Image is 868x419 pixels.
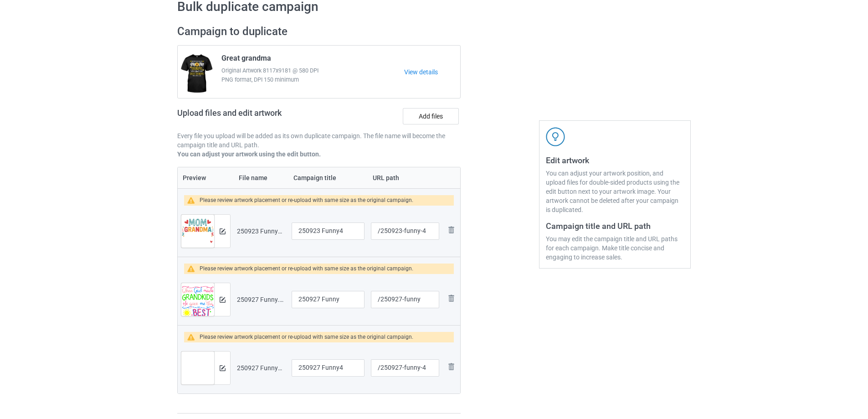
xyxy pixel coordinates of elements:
[220,365,226,371] img: svg+xml;base64,PD94bWwgdmVyc2lvbj0iMS4wIiBlbmNvZGluZz0iVVRGLTgiPz4KPHN2ZyB3aWR0aD0iMTRweCIgaGVpZ2...
[546,234,684,262] div: You may edit the campaign title and URL paths for each campaign. Make title concise and engaging ...
[220,228,226,234] img: svg+xml;base64,PD94bWwgdmVyc2lvbj0iMS4wIiBlbmNvZGluZz0iVVRGLTgiPz4KPHN2ZyB3aWR0aD0iMTRweCIgaGVpZ2...
[178,167,234,188] th: Preview
[403,108,459,124] label: Add files
[221,54,271,66] span: Great grandma
[200,264,413,274] div: Please review artwork placement or re-upload with same size as the original campaign.
[237,227,285,236] div: 250923 Funny4.png
[546,221,684,231] h3: Campaign title and URL path
[200,195,413,206] div: Please review artwork placement or re-upload with same size as the original campaign.
[221,66,404,75] span: Original Artwork 8117x9181 @ 580 DPI
[446,293,457,304] img: svg+xml;base64,PD94bWwgdmVyc2lvbj0iMS4wIiBlbmNvZGluZz0iVVRGLTgiPz4KPHN2ZyB3aWR0aD0iMjhweCIgaGVpZ2...
[200,332,413,342] div: Please review artwork placement or re-upload with same size as the original campaign.
[177,108,347,125] h2: Upload files and edit artwork
[368,167,442,188] th: URL path
[237,363,285,372] div: 250927 Funny4.png
[181,215,214,257] img: original.png
[177,150,321,158] b: You can adjust your artwork using the edit button.
[220,297,226,303] img: svg+xml;base64,PD94bWwgdmVyc2lvbj0iMS4wIiBlbmNvZGluZz0iVVRGLTgiPz4KPHN2ZyB3aWR0aD0iMTRweCIgaGVpZ2...
[187,334,200,341] img: warning
[187,197,200,204] img: warning
[187,265,200,272] img: warning
[221,75,404,84] span: PNG format, DPI 150 minimum
[181,283,214,326] img: original.png
[177,25,461,39] h2: Campaign to duplicate
[404,67,460,77] a: View details
[446,224,457,235] img: svg+xml;base64,PD94bWwgdmVyc2lvbj0iMS4wIiBlbmNvZGluZz0iVVRGLTgiPz4KPHN2ZyB3aWR0aD0iMjhweCIgaGVpZ2...
[177,131,461,150] p: Every file you upload will be added as its own duplicate campaign. The file name will become the ...
[546,127,565,146] img: svg+xml;base64,PD94bWwgdmVyc2lvbj0iMS4wIiBlbmNvZGluZz0iVVRGLTgiPz4KPHN2ZyB3aWR0aD0iNDJweCIgaGVpZ2...
[237,295,285,304] div: 250927 Funny.png
[446,361,457,372] img: svg+xml;base64,PD94bWwgdmVyc2lvbj0iMS4wIiBlbmNvZGluZz0iVVRGLTgiPz4KPHN2ZyB3aWR0aD0iMjhweCIgaGVpZ2...
[546,155,684,166] h3: Edit artwork
[546,169,684,214] div: You can adjust your artwork position, and upload files for double-sided products using the edit b...
[234,167,288,188] th: File name
[288,167,368,188] th: Campaign title
[181,352,214,394] img: original.png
